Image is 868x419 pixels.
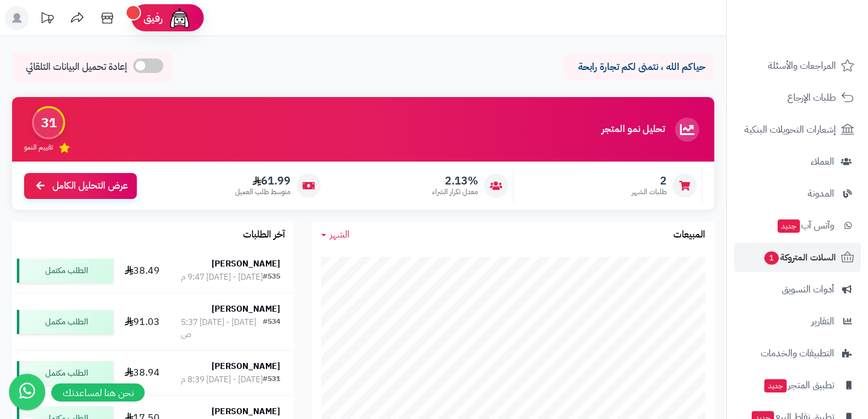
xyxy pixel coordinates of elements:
span: متوسط طلب العميل [235,187,291,197]
h3: آخر الطلبات [243,230,285,241]
span: التقارير [811,313,834,330]
a: وآتس آبجديد [734,211,861,240]
span: المدونة [808,185,834,202]
div: [DATE] - [DATE] 9:47 م [181,271,263,283]
a: أدوات التسويق [734,275,861,304]
span: التطبيقات والخدمات [761,345,834,362]
span: طلبات الشهر [632,187,667,197]
span: 2.13% [432,174,478,187]
strong: [PERSON_NAME] [212,405,280,418]
div: الطلب مكتمل [17,361,113,385]
a: تحديثات المنصة [32,6,62,33]
td: 38.94 [118,351,167,395]
span: معدل تكرار الشراء [432,187,478,197]
a: السلات المتروكة1 [734,243,861,272]
span: إعادة تحميل البيانات التلقائي [26,60,127,74]
span: إشعارات التحويلات البنكية [744,121,836,138]
strong: [PERSON_NAME] [212,360,280,373]
span: رفيق [143,11,163,25]
a: إشعارات التحويلات البنكية [734,115,861,144]
span: 1 [764,251,779,265]
a: الشهر [321,228,350,242]
a: العملاء [734,147,861,176]
div: [DATE] - [DATE] 5:37 ص [181,317,263,341]
strong: [PERSON_NAME] [212,257,280,270]
a: تطبيق المتجرجديد [734,371,861,400]
a: المراجعات والأسئلة [734,51,861,80]
a: التطبيقات والخدمات [734,339,861,368]
span: جديد [778,219,800,233]
h3: تحليل نمو المتجر [602,124,665,135]
a: التقارير [734,307,861,336]
div: #534 [263,317,280,341]
p: حياكم الله ، نتمنى لكم تجارة رابحة [573,60,705,74]
td: 91.03 [118,294,167,350]
span: الشهر [330,227,350,242]
a: عرض التحليل الكامل [24,173,137,199]
span: أدوات التسويق [782,281,834,298]
a: طلبات الإرجاع [734,83,861,112]
span: 2 [632,174,667,187]
span: عرض التحليل الكامل [52,179,128,193]
a: المدونة [734,179,861,208]
img: ai-face.png [168,6,192,30]
div: الطلب مكتمل [17,259,113,283]
span: 61.99 [235,174,291,187]
span: العملاء [811,153,834,170]
div: #535 [263,271,280,283]
span: المراجعات والأسئلة [768,57,836,74]
h3: المبيعات [673,230,705,241]
span: تطبيق المتجر [763,377,834,394]
span: تقييم النمو [24,142,53,153]
span: جديد [764,379,787,392]
span: وآتس آب [776,217,834,234]
td: 38.49 [118,248,167,293]
strong: [PERSON_NAME] [212,303,280,315]
div: #531 [263,374,280,386]
span: طلبات الإرجاع [787,89,836,106]
div: الطلب مكتمل [17,310,113,334]
span: السلات المتروكة [763,249,836,266]
div: [DATE] - [DATE] 8:39 م [181,374,263,386]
